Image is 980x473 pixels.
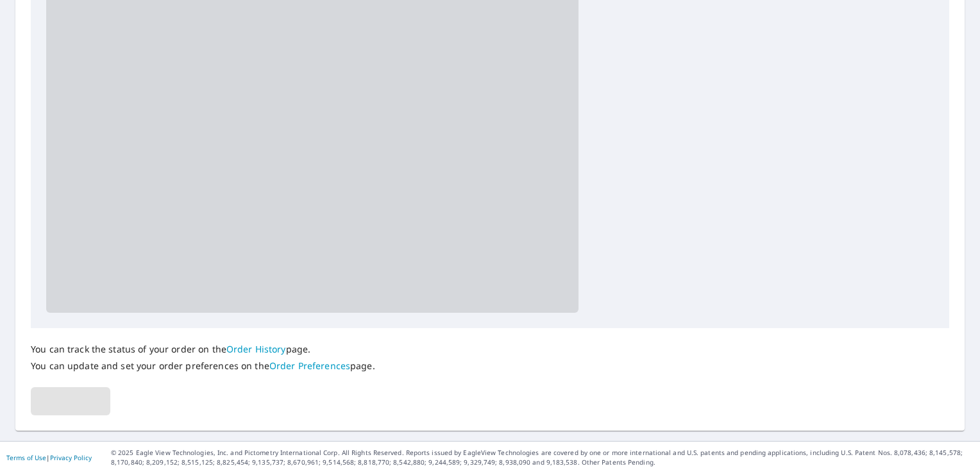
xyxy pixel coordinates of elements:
a: Order Preferences [269,360,350,372]
a: Order History [226,343,286,355]
p: © 2025 Eagle View Technologies, Inc. and Pictometry International Corp. All Rights Reserved. Repo... [111,448,974,467]
p: You can track the status of your order on the page. [31,344,375,355]
p: | [6,454,92,461]
a: Privacy Policy [50,453,92,462]
p: You can update and set your order preferences on the page. [31,360,375,372]
a: Terms of Use [6,453,46,462]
